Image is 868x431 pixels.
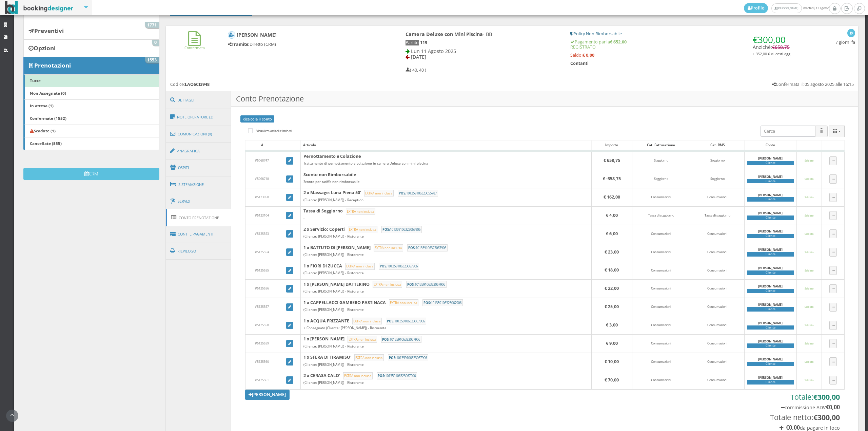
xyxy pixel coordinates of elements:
[761,126,815,137] input: Cerca
[690,298,744,316] td: Consumazioni
[255,213,269,218] span: #5123104
[303,336,344,342] b: 1 x [PERSON_NAME]
[570,31,791,36] h5: Policy Non Rimborsabile
[303,180,589,184] div: Sconto per tariffa non rimborsabile
[388,354,428,361] small: 101359106323067906
[303,344,589,349] div: (Cliente: [PERSON_NAME]) - Ristorante
[373,281,402,288] small: EXTRA non inclusa
[255,158,269,163] span: #5068747
[805,269,814,272] small: Saldato
[690,170,744,188] td: Soggiorno
[745,140,796,150] div: Conto
[346,208,375,215] small: EXTRA non inclusa
[389,299,418,306] small: EXTRA non inclusa
[758,302,783,307] b: [PERSON_NAME]
[605,285,619,291] b: € 22,00
[23,137,159,150] a: Cancellate (555)
[805,287,814,290] small: Saldato
[408,246,416,250] b: POS:
[805,250,814,254] small: Saldato
[303,216,589,221] div: -
[303,161,589,166] div: Trattamento di pernottamento e colazione in camera Deluxe con mini piscina
[753,34,786,46] span: €
[649,405,840,410] h4: commissione ADV
[303,252,589,257] div: (Cliente: [PERSON_NAME]) - Ristorante
[605,377,619,383] b: € 70,00
[377,372,417,379] small: 101359106323067906
[237,31,277,38] b: [PERSON_NAME]
[826,404,840,411] b: €
[30,140,62,146] b: Cancellate (555)
[166,125,232,143] a: Comunicazioni (0)
[805,195,814,199] small: Saldato
[303,354,351,360] b: 1 x SFERA DI TIRAMISU'
[228,42,383,47] h5: Diretto (CRM)
[649,425,840,431] h4: da pagare in loco
[185,81,210,87] b: LAO6CI3948
[166,159,232,176] a: Ospiti
[758,284,783,288] b: [PERSON_NAME]
[632,170,690,188] td: Soggiorno
[352,318,382,324] small: EXTRA non inclusa
[399,191,406,195] b: POS:
[411,54,426,60] span: [DATE]
[303,208,343,214] b: Tassa di Soggiorno
[255,304,269,309] span: #5125557
[835,40,855,45] h5: 7 giorni fa
[747,179,794,184] div: Cliente
[610,39,627,45] strong: € 652,00
[632,280,690,298] td: Consumazioni
[690,316,744,335] td: Consumazioni
[747,362,794,366] div: Cliente
[381,336,421,343] small: 101359106323067906
[829,126,845,137] button: Columns
[166,226,232,243] a: Conti e Pagamenti
[758,211,783,215] b: [PERSON_NAME]
[30,78,41,83] b: Tutte
[747,197,794,202] div: Cliente
[152,40,159,46] span: 0
[817,392,840,402] span: 300,00
[255,341,269,345] span: #5125559
[758,375,783,380] b: [PERSON_NAME]
[747,234,794,238] div: Cliente
[805,232,814,236] small: Saldato
[758,34,786,46] span: 300,00
[632,151,690,170] td: Soggiorno
[632,353,690,371] td: Consumazioni
[570,39,791,50] h5: Pagamento pari a REGISTRATO
[606,231,618,237] b: € 6,00
[747,161,794,165] div: Cliente
[772,44,790,50] span: €
[301,140,591,150] div: Articolo
[231,91,858,107] h3: Conto Prenotazione
[805,378,814,382] small: Saldato
[649,393,840,401] h3: Totale:
[30,128,56,133] b: Scadute (1)
[583,52,594,58] strong: € 0,00
[632,206,690,225] td: Tassa di soggiorno
[758,321,783,325] b: [PERSON_NAME]
[829,126,845,137] div: Colonne
[303,300,386,305] b: 1 x CAPPELLACCI GAMBERO PASTINACA
[747,343,794,348] div: Cliente
[5,1,74,14] img: BookingDesigner.com
[34,44,56,52] b: Opzioni
[775,44,790,50] span: 658,75
[166,108,232,126] a: Note Operatore (3)
[744,3,829,13] span: martedì, 12 agosto
[23,168,159,180] button: CRM
[406,40,561,45] h5: -
[166,91,232,109] a: Dettagli
[303,198,589,202] div: (Cliente: [PERSON_NAME]) - Reception
[605,304,619,310] b: € 25,00
[744,3,768,13] a: Profilo
[245,140,279,150] div: #
[303,307,589,312] div: (Cliente: [PERSON_NAME]) - Ristorante
[407,282,415,287] b: POS:
[184,40,205,50] a: Confermata
[690,261,744,280] td: Consumazioni
[345,263,375,269] small: EXTRA non inclusa
[30,115,66,121] b: Confermate (1552)
[255,250,269,254] span: #5125554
